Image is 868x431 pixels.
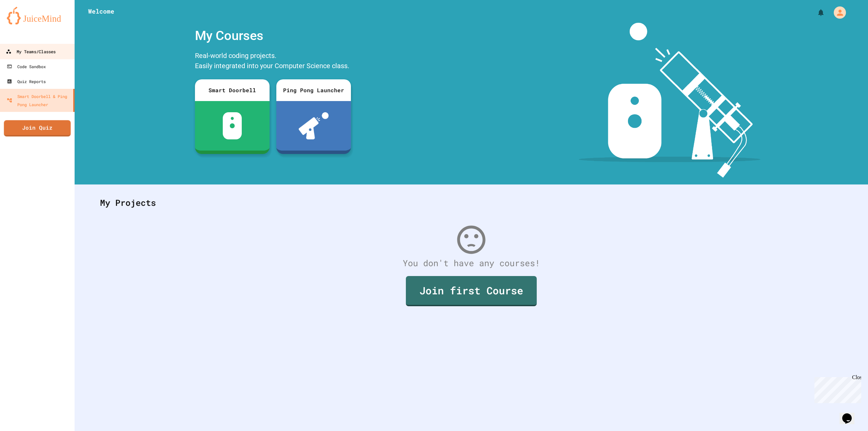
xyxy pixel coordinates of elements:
[93,190,849,216] div: My Projects
[812,374,861,403] iframe: chat widget
[93,257,849,270] div: You don't have any courses!
[804,7,827,18] div: My Notifications
[406,276,537,306] a: Join first Course
[7,77,46,85] div: Quiz Reports
[223,112,242,139] img: sdb-white.svg
[276,79,351,101] div: Ping Pong Launcher
[7,7,68,24] img: logo-orange.svg
[3,3,47,43] div: Chat with us now!Close
[4,120,71,136] a: Join Quiz
[192,23,354,49] div: My Courses
[6,47,56,56] div: My Teams/Classes
[579,23,761,178] img: banner-image-my-projects.png
[195,79,270,101] div: Smart Doorbell
[7,62,46,71] div: Code Sandbox
[840,404,861,424] iframe: chat widget
[7,92,71,109] div: Smart Doorbell & Ping Pong Launcher
[192,49,354,74] div: Real-world coding projects. Easily integrated into your Computer Science class.
[299,112,329,139] img: ppl-with-ball.png
[827,5,848,20] div: My Account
